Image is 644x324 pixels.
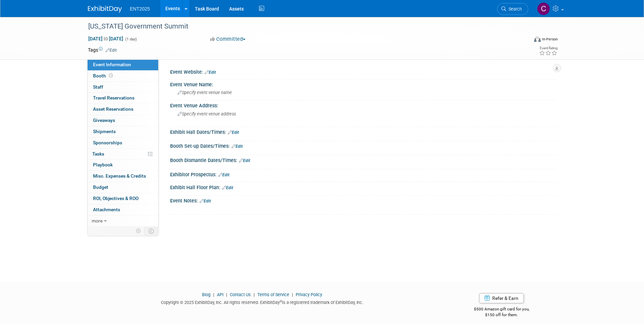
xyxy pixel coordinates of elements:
a: Shipments [88,126,158,137]
a: Asset Reservations [88,104,158,115]
span: Tasks [92,151,104,157]
a: Playbook [88,160,158,170]
a: Contact Us [230,292,251,297]
sup: ® [280,300,282,303]
a: Tasks [88,149,158,160]
span: Specify event venue address [178,111,236,116]
span: | [290,292,295,297]
span: | [224,292,229,297]
td: Tags [88,47,117,53]
div: Event Website: [170,67,556,76]
span: ROI, Objectives & ROO [93,196,139,201]
a: Staff [88,82,158,93]
span: Specify event venue name [178,90,232,95]
div: Exhibit Hall Floor Plan: [170,182,556,191]
span: Misc. Expenses & Credits [93,173,146,179]
a: Travel Reservations [88,93,158,104]
a: Event Information [88,59,158,70]
div: $150 off for them. [447,312,556,318]
span: Search [506,6,522,12]
div: Booth Set-up Dates/Times: [170,141,556,150]
span: Asset Reservations [93,106,133,112]
div: In-Person [542,37,558,42]
a: Privacy Policy [296,292,322,297]
span: Sponsorships [93,140,122,145]
div: Event Venue Address: [170,101,556,109]
td: Personalize Event Tab Strip [133,227,145,235]
div: Event Rating [539,47,557,50]
span: Budget [93,184,108,190]
div: Event Venue Name: [170,79,556,88]
div: $500 Amazon gift card for you, [447,302,556,318]
span: more [92,218,103,223]
a: Attachments [88,204,158,215]
a: Misc. Expenses & Credits [88,171,158,182]
div: Event Notes: [170,196,556,204]
span: Playbook [93,162,113,167]
a: Giveaways [88,115,158,126]
a: Edit [218,173,229,177]
a: Edit [232,144,243,149]
div: [US_STATE] Government Summit [86,20,518,33]
img: Colleen Mueller [537,2,550,15]
div: Booth Dismantle Dates/Times: [170,155,556,164]
span: Attachments [93,207,120,212]
div: Event Format [488,35,558,46]
div: Copyright © 2025 ExhibitDay, Inc. All rights reserved. ExhibitDay is a registered trademark of Ex... [88,298,437,306]
span: [DATE] [DATE] [88,36,124,42]
span: (1 day) [125,37,137,41]
a: Budget [88,182,158,193]
button: Committed [208,36,248,43]
span: Event Information [93,62,131,67]
span: Giveaways [93,118,115,123]
span: | [252,292,256,297]
div: Exhibitor Prospectus: [170,169,556,178]
img: ExhibitDay [88,6,122,13]
a: API [217,292,223,297]
span: Booth [93,73,114,78]
a: Edit [228,130,239,135]
a: Edit [106,48,117,53]
img: Format-Inperson.png [534,36,541,42]
a: Edit [239,158,250,163]
a: Blog [202,292,210,297]
span: Booth not reserved yet [108,73,114,78]
span: to [103,36,109,41]
a: ROI, Objectives & ROO [88,193,158,204]
span: | [211,292,216,297]
a: Booth [88,71,158,82]
a: Search [497,3,528,15]
td: Toggle Event Tabs [144,227,158,235]
a: Edit [222,185,233,190]
span: Shipments [93,129,116,134]
a: Edit [200,199,211,203]
span: ENT2025 [130,6,150,12]
a: Sponsorships [88,138,158,148]
a: Terms of Service [257,292,289,297]
span: Staff [93,84,103,90]
div: Exhibit Hall Dates/Times: [170,127,556,136]
a: Refer & Earn [479,293,524,303]
a: Edit [205,70,216,75]
span: Travel Reservations [93,95,134,101]
a: more [88,216,158,227]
